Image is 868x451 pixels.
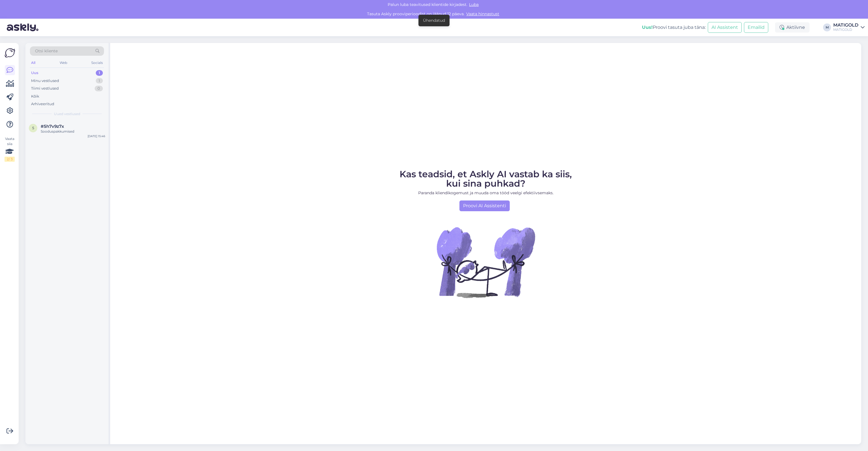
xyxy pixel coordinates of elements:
div: 2 / 3 [5,157,15,162]
button: AI Assistent [708,22,742,33]
a: Proovi AI Assistenti [459,200,510,211]
div: Ühendatud [423,18,445,23]
span: 5 [32,126,34,130]
div: Kõik [31,94,39,99]
div: 0 [95,86,103,91]
div: Arhiveeritud [31,101,54,107]
div: Tiimi vestlused [31,86,59,91]
div: Sooduspakkumised [41,129,105,134]
div: Aktiivne [775,22,810,33]
div: Web [58,59,68,66]
div: MATIGOLD [833,23,858,27]
img: Askly Logo [5,48,15,58]
a: MATIGOLDMATIGOLD [833,23,865,32]
img: No Chat active [435,211,537,313]
div: 1 [96,70,103,76]
div: MATIGOLD [833,27,858,32]
div: 1 [96,78,103,84]
div: Minu vestlused [31,78,59,84]
span: Otsi kliente [35,48,58,54]
div: Uus [31,70,38,76]
span: Uued vestlused [54,111,80,116]
b: Uus! [642,25,653,30]
p: Paranda kliendikogemust ja muuda oma tööd veelgi efektiivsemaks. [400,190,572,196]
div: Proovi tasuta juba täna: [642,24,706,31]
button: Emailid [744,22,768,33]
span: Luba [467,2,480,7]
span: #5h7v9z7x [41,124,64,129]
a: Vaata hinnastust [465,11,501,16]
div: Socials [90,59,104,66]
div: M [823,23,831,31]
div: All [30,59,36,66]
div: [DATE] 15:46 [88,134,105,138]
span: Kas teadsid, et Askly AI vastab ka siis, kui sina puhkad? [400,169,572,189]
div: Vaata siia [5,136,15,162]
